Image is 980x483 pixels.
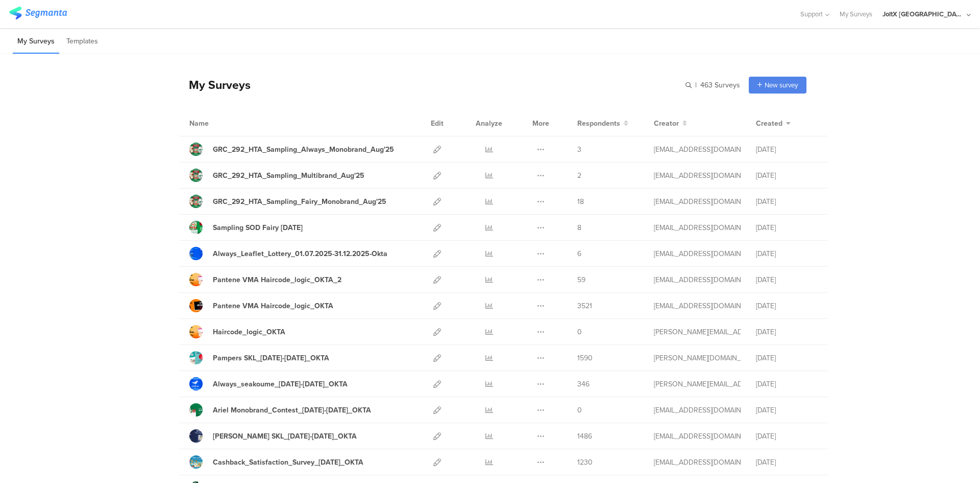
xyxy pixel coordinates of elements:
[756,379,817,389] div: [DATE]
[756,405,817,416] div: [DATE]
[654,379,741,389] div: arvanitis.a@pg.com
[189,455,363,469] a: Cashback_Satisfaction_Survey_[DATE]_OKTA
[213,301,333,311] div: Pantene VMA Haircode_logic_OKTA
[765,80,798,90] span: New survey
[577,118,620,129] span: Respondents
[654,222,741,233] div: gheorghe.a.4@pg.com
[654,118,679,129] span: Creator
[577,222,581,233] span: 8
[756,118,782,129] span: Created
[756,274,817,285] div: [DATE]
[213,379,348,389] div: Always_seakoume_03May25-30June25_OKTA
[213,144,394,155] div: GRC_292_HTA_Sampling_Always_Monobrand_Aug'25
[654,196,741,207] div: gheorghe.a.4@pg.com
[9,7,67,19] img: segmanta logo
[577,118,628,129] button: Respondents
[189,169,364,182] a: GRC_292_HTA_Sampling_Multibrand_Aug'25
[189,299,333,312] a: Pantene VMA Haircode_logic_OKTA
[530,110,552,136] div: More
[189,403,371,417] a: Ariel Monobrand_Contest_[DATE]-[DATE]_OKTA
[654,274,741,285] div: baroutis.db@pg.com
[189,325,285,338] a: Haircode_logic_OKTA
[189,118,251,129] div: Name
[756,170,817,181] div: [DATE]
[189,351,329,364] a: Pampers SKL_[DATE]-[DATE]_OKTA
[577,353,593,363] span: 1590
[474,110,504,136] div: Analyze
[577,144,581,155] span: 3
[426,110,448,136] div: Edit
[213,170,364,181] div: GRC_292_HTA_Sampling_Multibrand_Aug'25
[213,457,363,468] div: Cashback_Satisfaction_Survey_07April25_OKTA
[213,196,386,207] div: GRC_292_HTA_Sampling_Fairy_Monobrand_Aug'25
[756,248,817,259] div: [DATE]
[213,222,303,233] div: Sampling SOD Fairy Aug'25
[756,222,817,233] div: [DATE]
[883,9,964,19] div: JoltX [GEOGRAPHIC_DATA]
[756,327,817,337] div: [DATE]
[700,80,740,90] span: 463 Surveys
[213,327,285,337] div: Haircode_logic_OKTA
[654,144,741,155] div: gheorghe.a.4@pg.com
[756,457,817,468] div: [DATE]
[654,431,741,442] div: baroutis.db@pg.com
[654,118,687,129] button: Creator
[654,248,741,259] div: betbeder.mb@pg.com
[213,405,371,416] div: Ariel Monobrand_Contest_01May25-31May25_OKTA
[756,431,817,442] div: [DATE]
[756,196,817,207] div: [DATE]
[654,327,741,337] div: arvanitis.a@pg.com
[62,30,103,54] li: Templates
[213,274,341,285] div: Pantene VMA Haircode_logic_OKTA_2
[577,457,593,468] span: 1230
[654,353,741,363] div: skora.es@pg.com
[189,143,394,156] a: GRC_292_HTA_Sampling_Always_Monobrand_Aug'25
[577,170,581,181] span: 2
[213,353,329,363] div: Pampers SKL_8May25-21May25_OKTA
[654,457,741,468] div: baroutis.db@pg.com
[189,247,387,260] a: Always_Leaflet_Lottery_01.07.2025-31.12.2025-Okta
[756,144,817,155] div: [DATE]
[577,431,592,442] span: 1486
[189,273,341,286] a: Pantene VMA Haircode_logic_OKTA_2
[694,80,698,90] span: |
[654,405,741,416] div: baroutis.db@pg.com
[189,429,357,443] a: [PERSON_NAME] SKL_[DATE]-[DATE]_OKTA
[189,195,386,208] a: GRC_292_HTA_Sampling_Fairy_Monobrand_Aug'25
[213,248,387,259] div: Always_Leaflet_Lottery_01.07.2025-31.12.2025-Okta
[577,274,585,285] span: 59
[13,30,59,54] li: My Surveys
[756,301,817,311] div: [DATE]
[213,431,357,442] div: Gillette SKL_24April25-07May25_OKTA
[577,405,582,416] span: 0
[189,221,303,234] a: Sampling SOD Fairy [DATE]
[654,170,741,181] div: gheorghe.a.4@pg.com
[756,118,791,129] button: Created
[577,301,592,311] span: 3521
[189,377,348,390] a: Always_seakoume_[DATE]-[DATE]_OKTA
[179,76,251,94] div: My Surveys
[654,301,741,311] div: baroutis.db@pg.com
[577,379,590,389] span: 346
[577,248,581,259] span: 6
[577,327,582,337] span: 0
[800,9,823,19] span: Support
[577,196,584,207] span: 18
[756,353,817,363] div: [DATE]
